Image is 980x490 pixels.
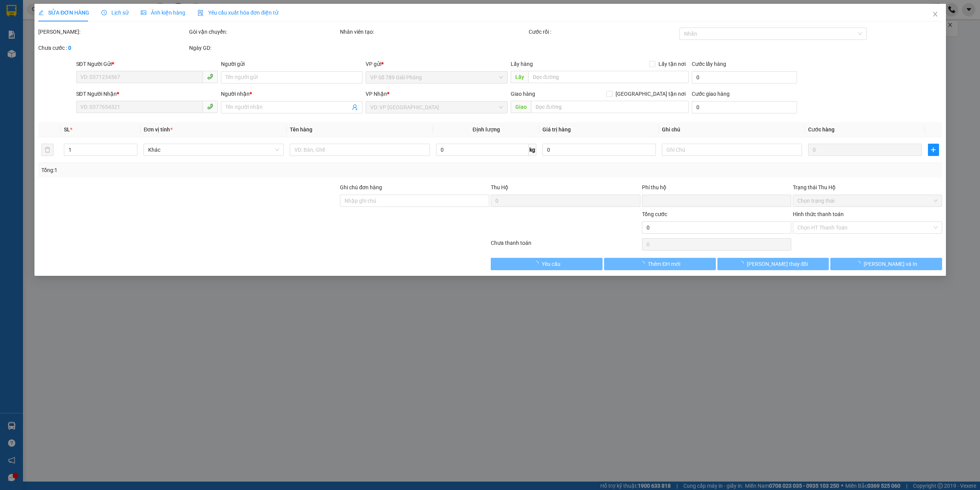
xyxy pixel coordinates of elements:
[691,101,797,113] input: Cước giao hàng
[639,261,648,266] span: loading
[510,101,531,113] span: Giao
[808,144,921,156] input: 0
[510,71,528,83] span: Lấy
[746,260,808,268] span: [PERSON_NAME] thay đổi
[510,91,535,97] span: Giao hàng
[928,147,938,153] span: plus
[189,28,338,36] div: Gói vận chuyển:
[207,103,213,110] span: phone
[41,166,378,174] div: Tổng: 1
[928,144,939,156] button: plus
[101,10,129,16] span: Lịch sử
[864,260,917,268] span: [PERSON_NAME] và In
[68,45,71,51] b: 0
[738,261,746,266] span: loading
[340,184,382,190] label: Ghi chú đơn hàng
[528,144,536,156] span: kg
[491,184,508,190] span: Thu Hộ
[662,144,802,156] input: Ghi Chú
[198,10,278,16] span: Yêu cầu xuất hóa đơn điện tử
[41,144,54,156] button: delete
[148,144,279,156] span: Khác
[352,104,358,110] span: user-add
[290,144,430,156] input: VD: Bàn, Ghế
[691,71,797,84] input: Cước lấy hàng
[855,261,864,266] span: loading
[38,28,188,36] div: [PERSON_NAME]:
[691,61,726,67] label: Cước lấy hàng
[38,10,89,16] span: SỬA ĐƠN HÀNG
[101,10,107,15] span: clock-circle
[76,60,217,68] div: SĐT Người Gửi
[370,72,503,83] span: VP Số 789 Giải Phóng
[198,10,204,16] img: icon
[542,126,570,133] span: Giá trị hàng
[510,61,532,67] span: Lấy hàng
[655,60,688,68] span: Lấy tận nơi
[207,74,213,80] span: phone
[932,11,938,17] span: close
[472,126,500,133] span: Định lượng
[490,239,641,252] div: Chưa thanh toán
[691,91,729,97] label: Cước giao hàng
[797,195,937,206] span: Chọn trạng thái
[924,4,946,25] button: Close
[189,44,338,52] div: Ngày GD:
[290,126,312,133] span: Tên hàng
[64,126,70,133] span: SL
[541,260,560,268] span: Yêu cầu
[38,44,188,52] div: Chưa cước :
[612,90,688,98] span: [GEOGRAPHIC_DATA] tận nơi
[792,183,942,192] div: Trạng thái Thu Hộ
[221,60,363,68] div: Người gửi
[340,195,489,207] input: Ghi chú đơn hàng
[792,211,843,217] label: Hình thức thanh toán
[340,28,527,36] div: Nhân viên tạo:
[642,183,791,195] div: Phí thu hộ
[531,101,688,113] input: Dọc đường
[38,10,44,15] span: edit
[642,211,667,217] span: Tổng cước
[221,90,363,98] div: Người nhận
[808,126,835,133] span: Cước hàng
[659,122,805,137] th: Ghi chú
[76,90,217,98] div: SĐT Người Nhận
[491,258,603,270] button: Yêu cầu
[717,258,829,270] button: [PERSON_NAME] thay đổi
[604,258,716,270] button: Thêm ĐH mới
[533,261,541,266] span: loading
[830,258,942,270] button: [PERSON_NAME] và In
[144,126,172,133] span: Đơn vị tính
[366,60,507,68] div: VP gửi
[529,28,678,36] div: Cước rồi :
[648,260,680,268] span: Thêm ĐH mới
[141,10,146,15] span: picture
[528,71,688,83] input: Dọc đường
[366,91,387,97] span: VP Nhận
[141,10,185,16] span: Ảnh kiện hàng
